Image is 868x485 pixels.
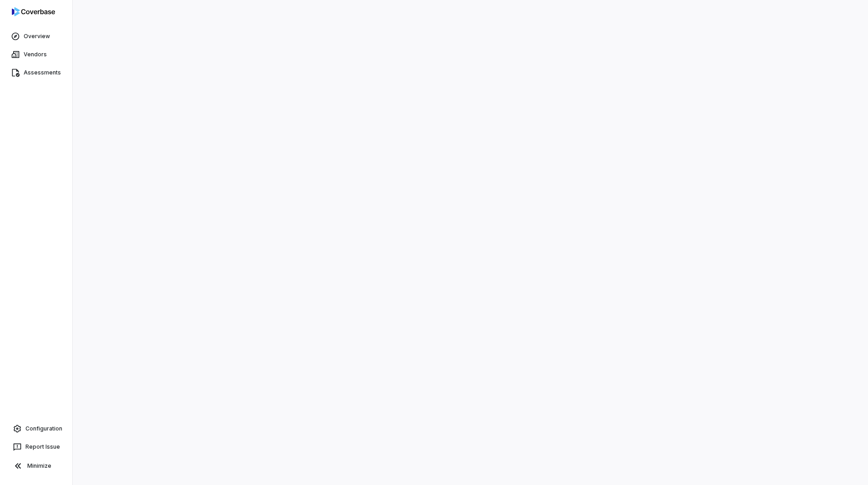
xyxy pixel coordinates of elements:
[12,7,55,16] img: logo-D7KZi-bG.svg
[4,421,69,437] a: Configuration
[2,46,70,63] a: Vendors
[2,28,70,45] a: Overview
[4,439,69,455] button: Report Issue
[4,457,69,475] button: Minimize
[2,64,70,81] a: Assessments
